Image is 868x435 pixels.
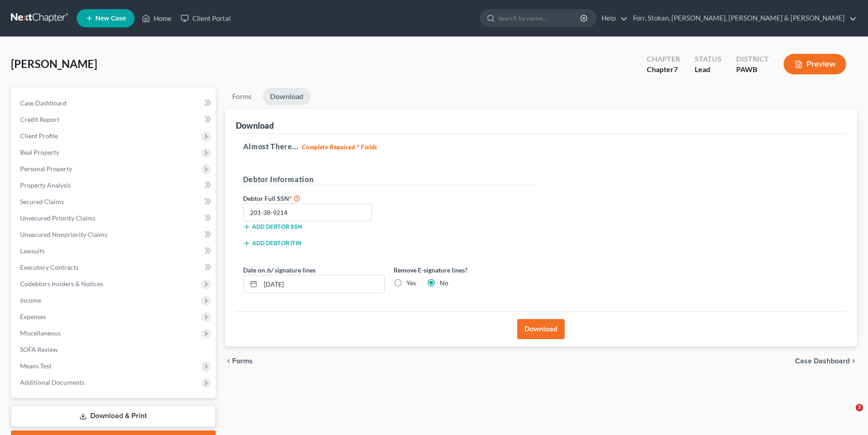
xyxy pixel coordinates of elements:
a: Download & Print [11,405,216,427]
a: Lawsuits [13,243,216,259]
button: Preview [784,54,846,74]
a: Executory Contracts [13,259,216,276]
span: Real Property [20,148,59,156]
span: 7 [674,65,678,73]
span: Unsecured Nonpriority Claims [20,231,107,238]
button: Add debtor SSN [243,223,302,231]
span: Income [20,296,41,304]
span: Personal Property [20,165,72,173]
iframe: Intercom live chat [837,404,859,426]
div: Chapter [647,54,680,64]
a: Client Portal [176,10,235,26]
span: Additional Documents [20,378,84,386]
a: Unsecured Nonpriority Claims [13,226,216,243]
a: Forr, Stokan, [PERSON_NAME], [PERSON_NAME] & [PERSON_NAME] [629,10,857,26]
a: SOFA Review [13,341,216,358]
label: Remove E-signature lines? [394,265,535,275]
span: Secured Claims [20,198,64,205]
a: Unsecured Priority Claims [13,210,216,226]
a: Help [597,10,628,26]
i: chevron_left [225,357,232,365]
a: Case Dashboard [13,95,216,111]
div: Download [236,120,274,131]
a: Download [263,88,311,105]
div: Chapter [647,64,680,75]
span: 3 [856,404,863,411]
span: Case Dashboard [20,99,67,107]
div: PAWB [736,64,769,75]
button: chevron_left Forms [225,357,265,365]
input: MM/DD/YYYY [260,275,384,293]
span: Forms [232,357,253,365]
a: Forms [225,88,259,105]
span: Executory Contracts [20,263,78,271]
span: Miscellaneous [20,329,61,337]
a: Home [137,10,176,26]
div: Lead [695,64,722,75]
a: Property Analysis [13,177,216,194]
span: Unsecured Priority Claims [20,214,95,222]
button: Add debtor ITIN [243,240,301,247]
span: Credit Report [20,115,59,123]
span: Means Test [20,362,52,370]
div: Status [695,54,722,64]
input: Search by name... [498,10,582,26]
label: Yes [406,278,416,288]
input: XXX-XX-XXXX [243,204,372,222]
a: Case Dashboard chevron_right [795,357,857,365]
span: [PERSON_NAME] [11,57,97,70]
label: Date on /s/ signature lines [243,265,316,275]
h5: Almost There... [243,141,839,152]
a: Credit Report [13,111,216,128]
label: No [440,278,448,288]
label: Debtor Full SSN [239,193,389,204]
h5: Debtor Information [243,174,535,185]
span: Case Dashboard [795,357,850,365]
a: Secured Claims [13,194,216,210]
i: chevron_right [850,357,857,365]
span: SOFA Review [20,346,58,353]
button: Download [517,319,565,339]
span: Client Profile [20,132,58,140]
span: New Case [95,15,126,22]
span: Property Analysis [20,181,71,189]
span: Lawsuits [20,247,45,255]
div: District [736,54,769,64]
span: Codebtors Insiders & Notices [20,280,103,288]
span: Expenses [20,313,46,320]
strong: Complete Required * Fields [302,143,377,151]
